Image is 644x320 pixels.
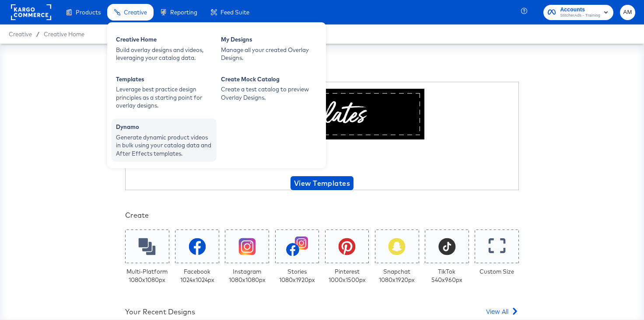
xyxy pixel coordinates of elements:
button: AccountsStitcherAds - Training [543,5,613,20]
span: View All [486,307,508,316]
span: Feed Suite [220,9,249,16]
div: Snapchat 1080 x 1920 px [379,268,415,284]
a: Creative Home [44,31,84,38]
div: Your Recent Designs [125,307,195,317]
div: TikTok 540 x 960 px [431,268,462,284]
span: StitcherAds - Training [560,12,600,19]
span: Accounts [560,5,600,14]
span: View Templates [294,177,350,189]
span: Reporting [170,9,197,16]
span: Products [76,9,101,16]
div: Facebook 1024 x 1024 px [180,268,214,284]
span: Creative [124,9,147,16]
a: View All [486,307,519,320]
div: Create [125,210,519,220]
div: Stories 1080 x 1920 px [279,268,315,284]
div: Multi-Platform 1080 x 1080 px [126,268,168,284]
div: Custom Size [479,268,514,276]
span: / [32,31,44,38]
span: AM [623,7,632,17]
button: AM [620,5,635,20]
div: Pinterest 1000 x 1500 px [329,268,366,284]
span: Creative [9,31,32,38]
button: View Templates [290,176,353,190]
div: Instagram 1080 x 1080 px [229,268,266,284]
